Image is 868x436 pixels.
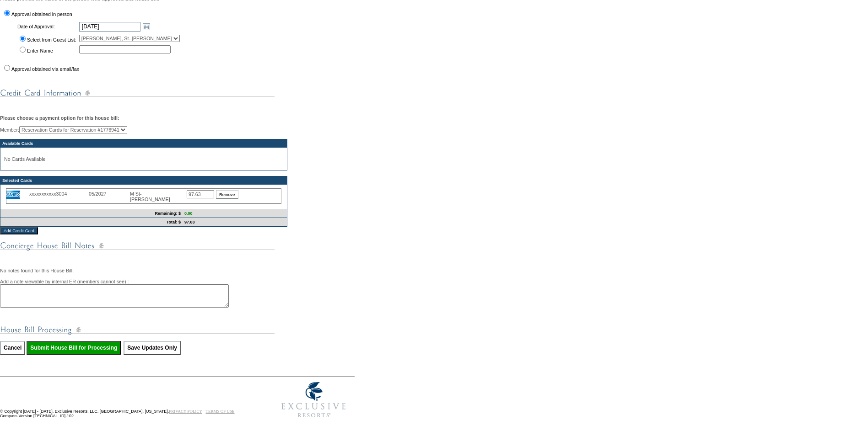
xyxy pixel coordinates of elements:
[130,191,176,202] div: M St- [PERSON_NAME]
[89,191,130,197] div: 05/2027
[216,190,238,199] input: Remove
[0,209,183,218] td: Remaining: $
[11,11,72,17] label: Approval obtained in person
[29,191,89,197] div: xxxxxxxxxxx3004
[141,21,151,32] a: Open the calendar popup.
[0,218,183,227] td: Total: $
[6,191,20,199] img: icon_cc_amex.gif
[4,156,283,162] p: No Cards Available
[16,21,77,32] td: Date of Approval:
[183,218,287,227] td: 97.63
[183,209,287,218] td: 0.00
[27,341,121,355] input: Submit House Bill for Processing
[206,409,235,414] a: TERMS OF USE
[124,341,181,355] input: Save Updates Only
[169,409,202,414] a: PRIVACY POLICY
[27,48,53,53] label: Enter Name
[273,377,355,423] img: Exclusive Resorts
[0,139,287,148] td: Available Cards
[11,66,79,72] label: Approval obtained via email/fax
[27,37,76,43] label: Select from Guest List:
[0,176,287,185] td: Selected Cards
